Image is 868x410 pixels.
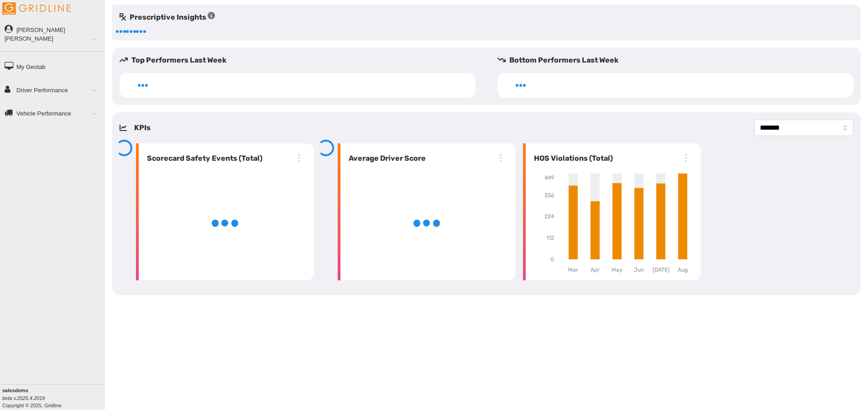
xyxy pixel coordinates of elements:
h5: Bottom Performers Last Week [497,55,861,66]
tspan: [DATE] [653,267,669,273]
tspan: 112 [546,235,554,242]
h5: Prescriptive Insights [120,12,215,23]
tspan: May [612,267,622,273]
h6: Average Driver Score [345,153,426,164]
tspan: 336 [544,192,554,199]
h6: Scorecard Safety Events (Total) [143,153,262,164]
div: Copyright © 2025, Gridline [2,387,105,409]
tspan: 449 [544,174,554,181]
b: salesdemo [2,388,28,393]
tspan: Jun [634,267,644,273]
h5: KPIs [134,122,151,133]
tspan: Apr [591,267,600,273]
tspan: 224 [544,214,554,220]
tspan: Mar [568,267,578,273]
i: beta v.2025.4.2019 [2,395,45,401]
tspan: 0 [550,257,554,263]
tspan: Aug [678,267,688,273]
img: Gridline [2,2,71,15]
h5: Top Performers Last Week [120,55,483,66]
h6: HOS Violations (Total) [530,153,613,164]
